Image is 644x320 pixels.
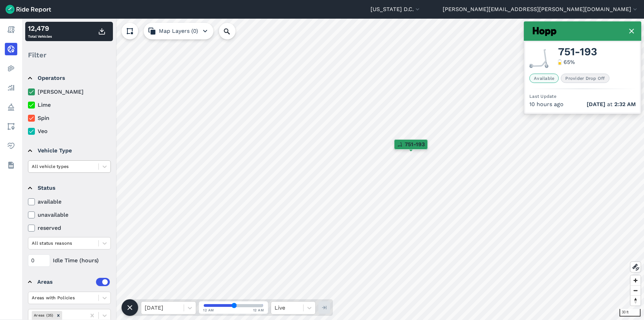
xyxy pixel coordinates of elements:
[28,272,110,292] summary: Areas
[25,44,113,66] div: Filter
[28,68,110,88] summary: Operators
[28,211,111,219] label: unavailable
[28,23,52,40] div: Total Vehicles
[631,285,641,295] button: Zoom out
[614,101,636,107] span: 2:32 AM
[561,74,609,83] span: Provider Drop Off
[5,23,17,36] a: Report
[564,58,575,66] div: 65 %
[219,23,247,39] input: Search Location or Vehicles
[203,308,214,313] span: 12 AM
[587,100,636,109] span: at
[5,140,17,152] a: Health
[529,94,556,99] span: Last Update
[619,309,641,317] div: 30 ft
[529,74,559,83] span: Available
[28,114,111,122] label: Spin
[558,48,597,56] span: 751-193
[587,101,605,107] span: [DATE]
[28,88,111,96] label: [PERSON_NAME]
[371,5,421,13] button: [US_STATE] D.C.
[6,5,51,14] img: Ride Report
[5,82,17,94] a: Analyze
[5,101,17,113] a: Policy
[28,23,52,34] div: 12,479
[631,295,641,305] button: Reset bearing to north
[529,49,548,68] img: Hopp scooter
[5,43,17,55] a: Realtime
[28,101,111,109] label: Lime
[22,19,644,320] canvas: Map
[531,26,557,36] img: Hopp
[55,311,62,320] div: Remove Areas (35)
[405,140,425,149] span: 751-193
[253,308,264,313] span: 12 AM
[443,5,638,13] button: [PERSON_NAME][EMAIL_ADDRESS][PERSON_NAME][DOMAIN_NAME]
[28,178,110,198] summary: Status
[32,311,55,320] div: Areas (35)
[5,159,17,171] a: Datasets
[28,198,111,206] label: available
[28,224,111,232] label: reserved
[28,254,111,267] div: Idle Time (hours)
[28,127,111,135] label: Veo
[529,100,636,109] div: 10 hours ago
[144,23,213,39] button: Map Layers (0)
[37,278,110,286] div: Areas
[631,275,641,285] button: Zoom in
[28,141,110,160] summary: Vehicle Type
[5,62,17,75] a: Heatmaps
[5,120,17,133] a: Areas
